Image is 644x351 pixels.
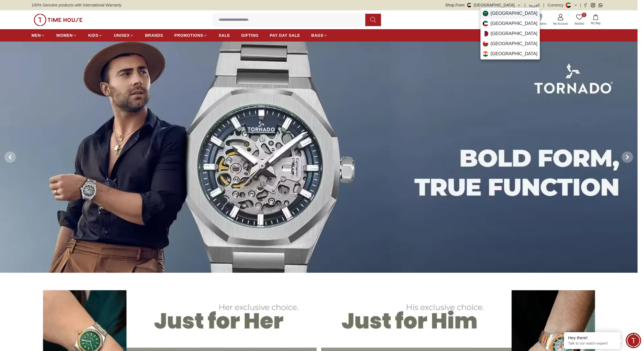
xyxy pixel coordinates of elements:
[491,40,538,47] span: [GEOGRAPHIC_DATA]
[568,341,616,346] p: Talk to our watch expert!
[483,31,488,36] img: Qatar
[626,333,641,348] div: Chat Widget
[483,21,488,26] img: Kuwait
[483,41,488,47] img: Oman
[483,51,488,57] img: India
[568,335,616,341] div: Hey there!
[491,30,538,37] span: [GEOGRAPHIC_DATA]
[483,11,488,16] img: Saudi Arabia
[491,20,538,27] span: [GEOGRAPHIC_DATA]
[491,51,538,57] span: [GEOGRAPHIC_DATA]
[491,10,538,17] span: [GEOGRAPHIC_DATA]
